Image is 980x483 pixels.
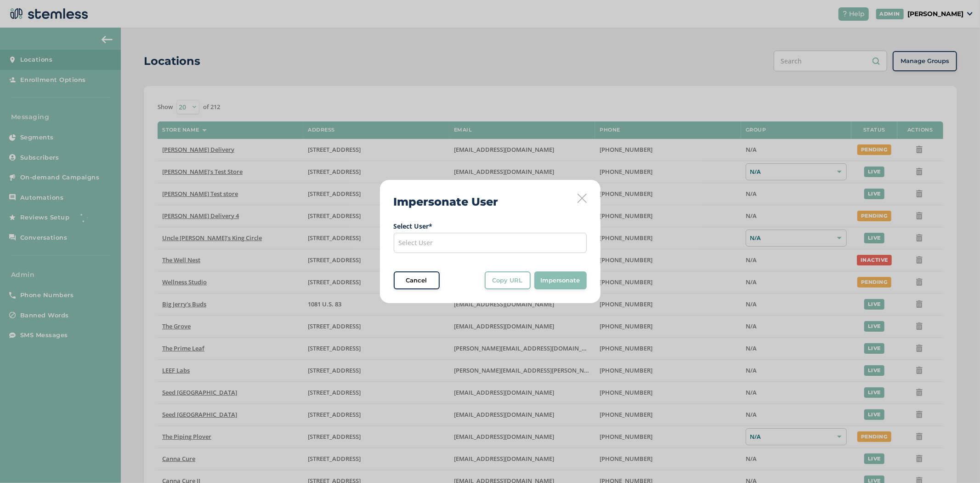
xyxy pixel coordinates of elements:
span: Copy URL [493,276,523,285]
button: Copy URL [485,271,531,290]
span: Cancel [406,276,427,285]
h2: Impersonate User [394,194,498,210]
label: Select User [394,221,587,231]
span: Select User [399,238,433,247]
iframe: Chat Widget [934,439,980,483]
span: Impersonate [541,276,580,285]
button: Impersonate [534,271,587,290]
button: Cancel [394,271,440,290]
